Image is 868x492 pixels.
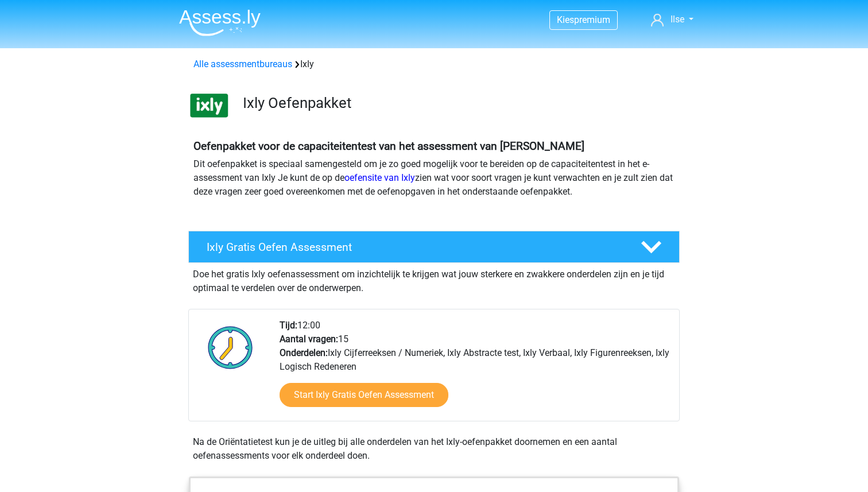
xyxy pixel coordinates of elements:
[193,59,292,69] a: Alle assessmentbureaus
[193,157,675,199] p: Dit oefenpakket is speciaal samengesteld om je zo goed mogelijk voor te bereiden op de capaciteit...
[344,172,415,183] a: oefensite van Ixly
[188,435,680,463] div: Na de Oriëntatietest kun je de uitleg bij alle onderdelen van het Ixly-oefenpakket doornemen en e...
[179,9,261,36] img: Assessly
[557,14,574,25] span: Kies
[646,13,698,26] a: Ilse
[184,231,684,263] a: Ixly Gratis Oefen Assessment
[243,94,671,112] h3: Ixly Oefenpakket
[271,319,679,421] div: 12:00 15 Ixly Cijferreeksen / Numeriek, Ixly Abstracte test, Ixly Verbaal, Ixly Figurenreeksen, I...
[193,140,584,153] b: Oefenpakket voor de capaciteitentest van het assessment van [PERSON_NAME]
[189,85,230,126] img: ixly.png
[280,347,328,358] b: Onderdelen:
[574,14,610,25] span: premium
[280,334,338,344] b: Aantal vragen:
[188,263,680,295] div: Doe het gratis Ixly oefenassessment om inzichtelijk te krijgen wat jouw sterkere en zwakkere onde...
[280,320,297,331] b: Tijd:
[280,383,448,407] a: Start Ixly Gratis Oefen Assessment
[207,241,622,254] h4: Ixly Gratis Oefen Assessment
[671,14,684,25] span: Ilse
[201,319,259,376] img: Klok
[550,12,617,28] a: Kiespremium
[189,57,679,71] div: Ixly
